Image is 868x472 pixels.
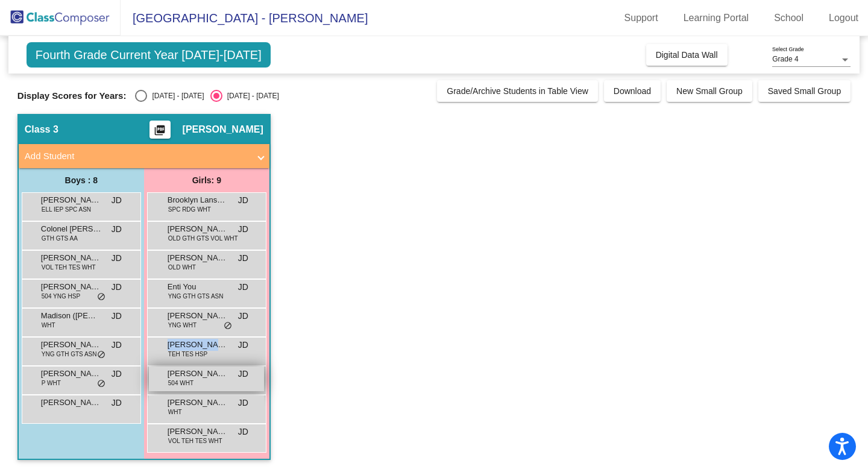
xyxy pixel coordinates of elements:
span: JD [238,426,248,438]
span: YNG WHT [168,321,197,330]
a: School [764,8,813,28]
span: [PERSON_NAME] [168,223,228,235]
mat-radio-group: Select an option [135,90,278,102]
span: JD [238,281,248,294]
span: [GEOGRAPHIC_DATA] - [PERSON_NAME] [121,8,368,28]
span: do_not_disturb_alt [224,321,232,331]
span: [PERSON_NAME] [183,124,263,136]
span: New Small Group [676,86,743,96]
span: [PERSON_NAME] [41,194,101,206]
span: TEH TES HSP [168,350,207,359]
span: JD [238,397,248,409]
span: Saved Small Group [768,86,841,96]
span: [PERSON_NAME] [41,339,101,351]
button: New Small Group [667,80,752,102]
span: VOL TEH TES WHT [42,263,96,272]
span: Digital Data Wall [656,50,718,60]
span: Brooklyn Lansbery [168,194,228,206]
span: 504 YNG HSP [42,292,80,301]
a: Support [615,8,668,28]
span: JD [238,194,248,207]
span: [PERSON_NAME] [41,281,101,293]
button: Digital Data Wall [646,44,728,66]
span: Display Scores for Years: [17,90,127,101]
span: [PERSON_NAME] [168,397,228,409]
span: Class 3 [25,124,58,136]
span: Madison ([PERSON_NAME]) [PERSON_NAME] [41,310,101,322]
span: GTH GTS AA [42,234,78,243]
a: Logout [819,8,868,28]
span: JD [112,223,122,236]
a: Learning Portal [674,8,759,28]
span: [PERSON_NAME] [168,252,228,264]
button: Grade/Archive Students in Table View [437,80,598,102]
mat-expansion-panel-header: Add Student [19,144,269,168]
span: [PERSON_NAME] [168,339,228,351]
span: Grade/Archive Students in Table View [447,86,588,96]
button: Print Students Details [149,121,171,139]
mat-icon: picture_as_pdf [153,124,167,141]
span: WHT [168,407,182,417]
span: JD [112,194,122,207]
span: Colonel [PERSON_NAME] [41,223,101,235]
span: JD [112,397,122,409]
span: JD [238,252,248,265]
span: [PERSON_NAME] [168,310,228,322]
span: do_not_disturb_alt [97,350,105,360]
mat-panel-title: Add Student [25,149,249,163]
span: Download [614,86,651,96]
span: JD [238,339,248,351]
span: JD [112,368,122,380]
span: [PERSON_NAME] [168,426,228,438]
span: OLD WHT [168,263,196,272]
span: do_not_disturb_alt [97,379,105,389]
span: WHT [42,321,55,330]
span: JD [112,281,122,294]
div: Girls: 9 [144,168,269,192]
span: SPC RDG WHT [168,205,211,214]
span: OLD GTH GTS VOL WHT [168,234,238,243]
span: [PERSON_NAME] [168,368,228,380]
div: [DATE] - [DATE] [222,90,279,101]
div: Boys : 8 [19,168,144,192]
span: YNG GTH GTS ASN [168,292,224,301]
span: JD [112,252,122,265]
span: JD [238,223,248,236]
span: JD [112,339,122,351]
span: YNG GTH GTS ASN [42,350,97,359]
span: Fourth Grade Current Year [DATE]-[DATE] [27,42,271,68]
span: VOL TEH TES WHT [168,436,222,445]
span: Grade 4 [772,55,798,63]
span: [PERSON_NAME] [41,252,101,264]
span: ELL IEP SPC ASN [42,205,91,214]
span: 504 WHT [168,379,193,388]
button: Download [604,80,661,102]
span: [PERSON_NAME] [41,397,101,409]
div: [DATE] - [DATE] [147,90,204,101]
button: Saved Small Group [758,80,851,102]
span: JD [238,310,248,323]
span: JD [238,368,248,380]
span: P WHT [42,379,61,388]
span: [PERSON_NAME] ([PERSON_NAME]) [PERSON_NAME] [41,368,101,380]
span: do_not_disturb_alt [97,292,105,302]
span: Enti You [168,281,228,293]
span: JD [112,310,122,323]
